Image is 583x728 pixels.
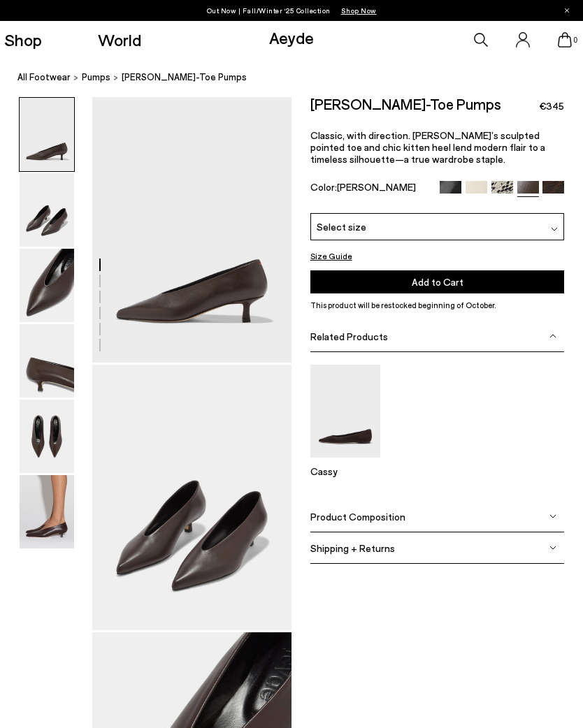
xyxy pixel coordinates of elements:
[20,249,74,322] img: Clara Pointed-Toe Pumps - Image 3
[337,181,416,193] span: [PERSON_NAME]
[20,400,74,473] img: Clara Pointed-Toe Pumps - Image 5
[98,31,141,48] a: World
[551,226,558,233] img: svg%3E
[310,181,432,197] div: Color:
[310,330,388,342] span: Related Products
[20,173,74,247] img: Clara Pointed-Toe Pumps - Image 2
[122,70,247,85] span: [PERSON_NAME]-Toe Pumps
[539,99,564,113] span: €345
[310,270,565,293] button: Add to Cart
[82,71,110,82] span: pumps
[341,6,377,15] span: Navigate to /collections/new-in
[549,544,556,551] img: svg%3E
[4,31,42,48] a: Shop
[20,324,74,398] img: Clara Pointed-Toe Pumps - Image 4
[20,475,74,548] img: Clara Pointed-Toe Pumps - Image 6
[207,3,377,17] p: Out Now | Fall/Winter ‘25 Collection
[310,299,565,312] p: This product will be restocked beginning of October.
[572,36,579,44] span: 0
[82,70,110,85] a: pumps
[269,27,314,48] a: Aeyde
[549,513,556,520] img: svg%3E
[310,511,405,523] span: Product Composition
[20,98,74,171] img: Clara Pointed-Toe Pumps - Image 1
[17,70,71,85] a: All Footwear
[317,219,366,234] span: Select size
[17,59,583,97] nav: breadcrumb
[310,542,395,554] span: Shipping + Returns
[310,97,501,111] h2: [PERSON_NAME]-Toe Pumps
[549,333,556,340] img: svg%3E
[310,129,565,165] p: Classic, with direction. [PERSON_NAME]’s sculpted pointed toe and chic kitten heel lend modern fl...
[310,249,352,263] button: Size Guide
[310,448,380,477] a: Cassy Pointed-Toe Suede Flats Cassy
[558,32,572,48] a: 0
[412,276,463,288] span: Add to Cart
[310,465,380,477] p: Cassy
[310,365,380,458] img: Cassy Pointed-Toe Suede Flats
